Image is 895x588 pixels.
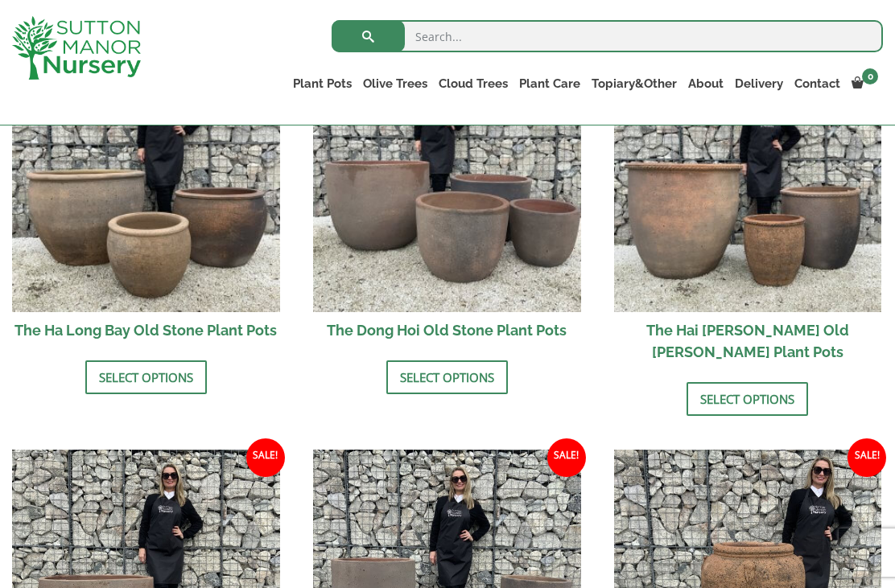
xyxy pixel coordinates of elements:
input: Search... [332,20,883,52]
h2: The Ha Long Bay Old Stone Plant Pots [12,312,280,348]
span: Sale! [246,438,285,477]
img: logo [12,16,141,80]
a: Select options for “The Dong Hoi Old Stone Plant Pots” [386,360,508,394]
a: Sale! The Ha Long Bay Old Stone Plant Pots [12,44,280,348]
h2: The Dong Hoi Old Stone Plant Pots [313,312,581,348]
a: Contact [789,72,846,95]
a: Olive Trees [357,72,433,95]
a: Delivery [729,72,789,95]
a: Plant Care [513,72,586,95]
span: Sale! [547,438,586,477]
a: Select options for “The Hai Phong Old Stone Plant Pots” [687,382,808,416]
img: The Dong Hoi Old Stone Plant Pots [313,44,581,312]
img: The Ha Long Bay Old Stone Plant Pots [12,44,280,312]
h2: The Hai [PERSON_NAME] Old [PERSON_NAME] Plant Pots [614,312,882,370]
span: 0 [862,68,878,84]
a: Plant Pots [287,72,357,95]
img: The Hai Phong Old Stone Plant Pots [614,44,882,312]
a: Cloud Trees [433,72,513,95]
span: Sale! [848,438,886,477]
a: Select options for “The Ha Long Bay Old Stone Plant Pots” [85,360,207,394]
a: 0 [846,72,883,95]
a: Sale! The Hai [PERSON_NAME] Old [PERSON_NAME] Plant Pots [614,44,882,370]
a: Sale! The Dong Hoi Old Stone Plant Pots [313,44,581,348]
a: About [683,72,729,95]
a: Topiary&Other [586,72,683,95]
